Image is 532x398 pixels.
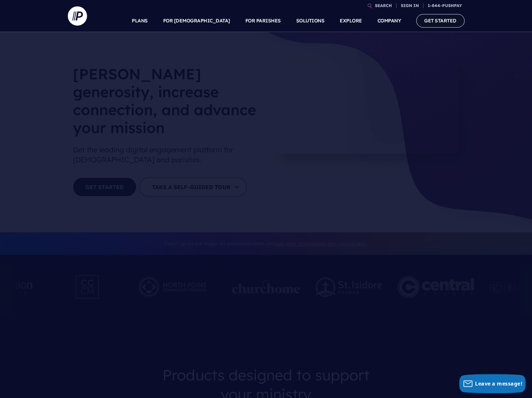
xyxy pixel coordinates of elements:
[459,374,526,393] button: Leave a message!
[377,10,401,32] a: COMPANY
[416,14,465,27] a: GET STARTED
[245,10,281,32] a: FOR PARISHES
[163,10,230,32] a: FOR [DEMOGRAPHIC_DATA]
[132,10,148,32] a: PLANS
[340,10,362,32] a: EXPLORE
[296,10,325,32] a: SOLUTIONS
[475,380,522,387] span: Leave a message!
